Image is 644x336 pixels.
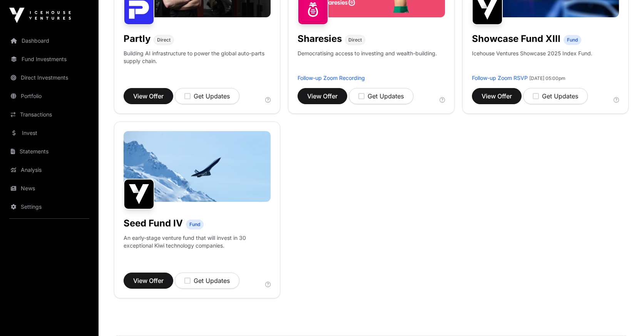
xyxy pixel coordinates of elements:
[124,131,271,202] img: image-1600x800.jpg
[124,273,173,289] button: View Offer
[6,32,92,49] a: Dashboard
[298,33,342,45] h1: Sharesies
[6,180,92,197] a: News
[6,51,92,68] a: Fund Investments
[529,75,565,81] span: [DATE] 05:00pm
[124,33,151,45] h1: Partly
[157,37,171,43] span: Direct
[358,91,404,101] div: Get Updates
[298,50,437,74] p: Democratising access to investing and wealth-building.
[533,91,578,101] div: Get Updates
[175,88,239,104] button: Get Updates
[124,88,173,104] button: View Offer
[189,221,200,228] span: Fund
[298,88,347,104] button: View Offer
[6,143,92,160] a: Statements
[348,37,362,43] span: Direct
[472,88,522,104] button: View Offer
[184,276,230,285] div: Get Updates
[6,198,92,215] a: Settings
[472,33,560,45] h1: Showcase Fund XIII
[472,50,592,57] p: Icehouse Ventures Showcase 2025 Index Fund.
[9,8,71,23] img: Icehouse Ventures Logo
[133,276,164,285] span: View Offer
[6,125,92,141] a: Invest
[606,299,644,336] iframe: Chat Widget
[482,91,512,101] span: View Offer
[124,179,154,210] img: Seed Fund IV
[523,88,588,104] button: Get Updates
[124,217,183,230] h1: Seed Fund IV
[298,75,365,81] a: Follow-up Zoom Recording
[307,91,338,101] span: View Offer
[6,106,92,123] a: Transactions
[6,88,92,105] a: Portfolio
[349,88,413,104] button: Get Updates
[6,161,92,178] a: Analysis
[472,75,528,81] a: Follow-up Zoom RSVP
[184,91,230,101] div: Get Updates
[567,37,578,43] span: Fund
[6,69,92,86] a: Direct Investments
[175,273,239,289] button: Get Updates
[124,234,271,250] p: An early-stage venture fund that will invest in 30 exceptional Kiwi technology companies.
[133,91,164,101] span: View Offer
[124,50,271,74] p: Building AI infrastructure to power the global auto-parts supply chain.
